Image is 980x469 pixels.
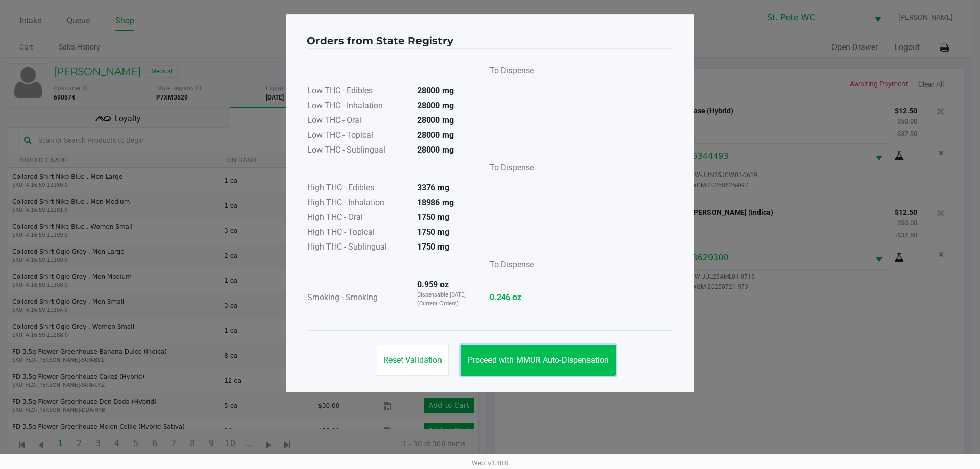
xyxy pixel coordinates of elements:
[307,84,409,99] td: Low THC - Edibles
[307,143,409,158] td: Low THC - Sublingual
[307,196,409,211] td: High THC - Inhalation
[417,101,454,110] strong: 28000 mg
[468,355,609,365] span: Proceed with MMUR Auto-Dispensation
[377,345,449,376] button: Reset Validation
[307,226,409,240] td: High THC - Topical
[417,86,454,95] strong: 28000 mg
[417,242,449,252] strong: 1750 mg
[307,114,409,129] td: Low THC - Oral
[417,198,454,207] strong: 18986 mg
[417,145,454,155] strong: 28000 mg
[383,355,442,365] span: Reset Validation
[307,181,409,196] td: High THC - Edibles
[417,280,449,289] strong: 0.959 oz
[307,211,409,226] td: High THC - Oral
[417,227,449,237] strong: 1750 mg
[481,255,534,278] td: To Dispense
[417,115,454,125] strong: 28000 mg
[417,130,454,140] strong: 28000 mg
[461,345,616,376] button: Proceed with MMUR Auto-Dispensation
[307,278,409,318] td: Smoking - Smoking
[481,61,534,84] td: To Dispense
[417,212,449,222] strong: 1750 mg
[417,183,449,192] strong: 3376 mg
[481,158,534,181] td: To Dispense
[307,99,409,114] td: Low THC - Inhalation
[472,459,508,467] span: Web: v1.40.0
[307,33,453,48] h4: Orders from State Registry
[307,129,409,143] td: Low THC - Topical
[307,240,409,255] td: High THC - Sublingual
[489,291,534,304] strong: 0.246 oz
[417,291,472,308] p: Dispensable [DATE] (Current Orders)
